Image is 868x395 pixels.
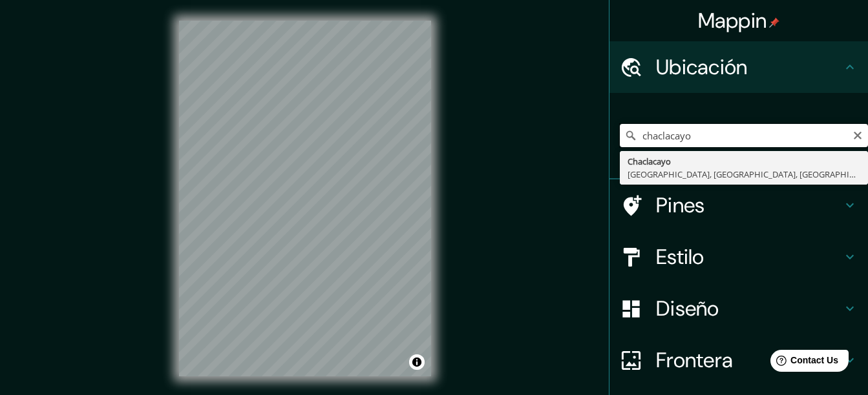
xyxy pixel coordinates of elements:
[628,168,860,181] div: [GEOGRAPHIC_DATA], [GEOGRAPHIC_DATA], [GEOGRAPHIC_DATA]
[656,347,842,373] h4: Frontera
[656,244,842,270] h4: Estilo
[656,192,842,218] h4: Pines
[852,128,863,141] button: Claro
[409,354,425,370] button: Alternar atribución
[769,17,779,28] img: pin-icon.png
[698,7,767,34] font: Mappin
[753,345,854,381] iframe: Help widget launcher
[656,54,842,80] h4: Ubicación
[179,21,431,376] canvas: Mapa
[656,296,842,321] h4: Diseño
[628,155,860,168] div: Chaclacayo
[609,41,868,93] div: Ubicación
[609,231,868,283] div: Estilo
[609,283,868,334] div: Diseño
[620,124,868,147] input: Elige tu ciudad o área
[609,179,868,231] div: Pines
[609,334,868,386] div: Frontera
